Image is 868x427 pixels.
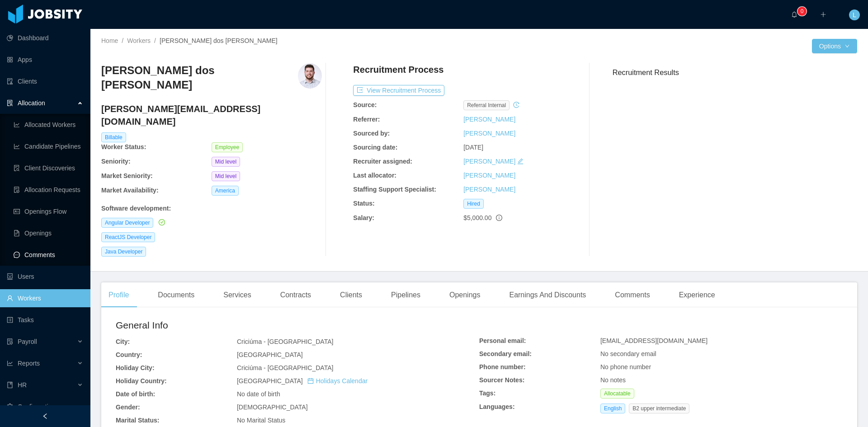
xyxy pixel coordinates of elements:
a: icon: file-textOpenings [14,224,83,242]
div: Earnings And Discounts [502,282,593,308]
i: icon: file-protect [7,338,13,345]
a: icon: profileTasks [7,311,83,329]
span: Employee [212,142,243,152]
i: icon: bell [791,11,797,18]
h4: Recruitment Process [353,63,443,76]
h2: General Info [116,318,479,333]
button: icon: exportView Recruitment Process [353,85,444,96]
a: icon: file-doneAllocation Requests [14,181,83,199]
span: Allocatable [600,389,634,399]
a: icon: line-chartCandidate Pipelines [14,137,83,155]
b: Tags: [479,389,495,397]
a: [PERSON_NAME] [463,186,515,193]
span: Angular Developer [101,218,153,228]
a: icon: appstoreApps [7,51,83,69]
b: Recruiter assigned: [353,158,412,165]
b: Phone number: [479,363,526,371]
b: Source: [353,101,377,108]
span: Referral internal [463,100,509,110]
div: Services [216,282,258,308]
a: [PERSON_NAME] [463,116,515,123]
b: Personal email: [479,337,526,344]
span: Allocation [18,99,45,107]
span: B2 upper intermediate [629,404,689,413]
span: Configuration [18,403,55,410]
h3: [PERSON_NAME] dos [PERSON_NAME] [101,63,298,93]
b: Marital Status: [116,417,159,424]
div: Contracts [273,282,318,308]
b: Software development : [101,205,171,212]
i: icon: check-circle [159,219,165,225]
b: Market Seniority: [101,172,153,179]
h3: Recruitment Results [613,67,857,78]
i: icon: book [7,382,13,388]
span: / [122,37,123,44]
img: 64067cf3-15eb-4bc1-922f-ad8eb5a023a1_6846f441b21b2-400w.png [298,63,322,89]
a: Home [101,37,118,44]
span: L [853,9,856,20]
b: Worker Status: [101,143,146,150]
a: icon: line-chartAllocated Workers [14,116,83,134]
span: [PERSON_NAME] dos [PERSON_NAME] [160,37,278,44]
a: icon: check-circle [157,219,165,226]
div: Openings [442,282,488,308]
span: Billable [101,132,126,142]
a: icon: idcardOpenings Flow [14,202,83,221]
b: Gender: [116,404,140,411]
b: Holiday City: [116,364,155,371]
span: / [154,37,156,44]
span: [DEMOGRAPHIC_DATA] [237,404,308,411]
div: Pipelines [384,282,428,308]
span: Mid level [212,157,240,167]
b: Seniority: [101,158,131,165]
span: Hired [463,199,484,209]
a: [PERSON_NAME] [463,130,515,137]
div: Documents [151,282,202,308]
span: Criciúma - [GEOGRAPHIC_DATA] [237,338,333,345]
a: icon: calendarHolidays Calendar [307,377,368,385]
b: Sourcing date: [353,144,397,151]
a: icon: pie-chartDashboard [7,29,83,47]
b: Country: [116,351,142,358]
b: Staffing Support Specialist: [353,186,436,193]
a: icon: robotUsers [7,267,83,286]
i: icon: setting [7,404,13,410]
a: icon: auditClients [7,72,83,90]
span: [EMAIL_ADDRESS][DOMAIN_NAME] [600,337,708,344]
a: [PERSON_NAME] [463,172,515,179]
b: Sourcer Notes: [479,376,524,384]
span: No date of birth [237,390,280,398]
span: [GEOGRAPHIC_DATA] [237,377,368,385]
b: Market Availability: [101,187,159,194]
span: HR [18,381,27,389]
b: City: [116,338,130,345]
span: No Marital Status [237,417,285,424]
b: Sourced by: [353,130,390,137]
button: Optionsicon: down [812,39,857,53]
h4: [PERSON_NAME][EMAIL_ADDRESS][DOMAIN_NAME] [101,103,322,128]
a: [PERSON_NAME] [463,158,515,165]
span: America [212,186,239,196]
i: icon: edit [517,158,524,164]
i: icon: history [513,102,519,108]
i: icon: solution [7,100,13,106]
b: Secondary email: [479,350,532,357]
span: Mid level [212,171,240,181]
div: Experience [672,282,722,308]
div: Clients [333,282,369,308]
div: Profile [101,282,136,308]
span: Java Developer [101,247,146,257]
span: No secondary email [600,350,656,357]
a: Workers [127,37,151,44]
span: No notes [600,376,626,384]
span: Criciúma - [GEOGRAPHIC_DATA] [237,364,333,371]
b: Last allocator: [353,172,396,179]
b: Status: [353,200,374,207]
a: icon: file-searchClient Discoveries [14,159,83,177]
i: icon: line-chart [7,360,13,366]
b: Salary: [353,214,374,221]
b: Referrer: [353,116,380,123]
span: [DATE] [463,144,483,151]
span: $5,000.00 [463,214,491,221]
a: icon: messageComments [14,246,83,264]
